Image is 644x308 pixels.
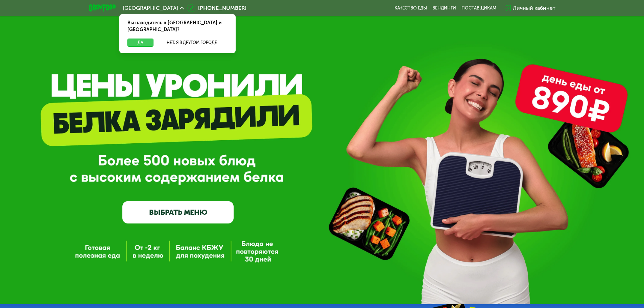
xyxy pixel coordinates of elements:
[156,39,228,47] button: Нет, я в другом городе
[461,5,496,11] div: поставщикам
[187,4,246,12] a: [PHONE_NUMBER]
[127,39,153,47] button: Да
[513,4,555,12] div: Личный кабинет
[432,5,456,11] a: Вендинги
[119,14,236,39] div: Вы находитесь в [GEOGRAPHIC_DATA] и [GEOGRAPHIC_DATA]?
[122,201,234,223] a: ВЫБРАТЬ МЕНЮ
[395,5,427,11] a: Качество еды
[123,5,178,11] span: [GEOGRAPHIC_DATA]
